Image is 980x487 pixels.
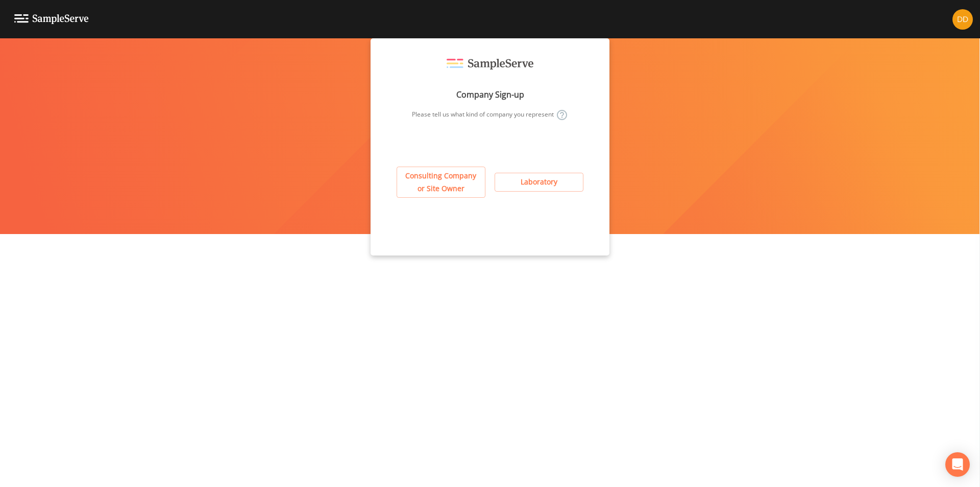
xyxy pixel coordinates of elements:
[945,452,970,477] div: Open Intercom Messenger
[495,173,583,192] button: Laboratory
[447,59,533,70] img: sample serve logo
[397,167,485,198] button: Consulting Companyor Site Owner
[456,90,524,99] h2: Company Sign-up
[14,14,89,24] img: logo
[952,9,973,30] img: 7d98d358f95ebe5908e4de0cdde0c501
[412,109,568,121] h3: Please tell us what kind of company you represent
